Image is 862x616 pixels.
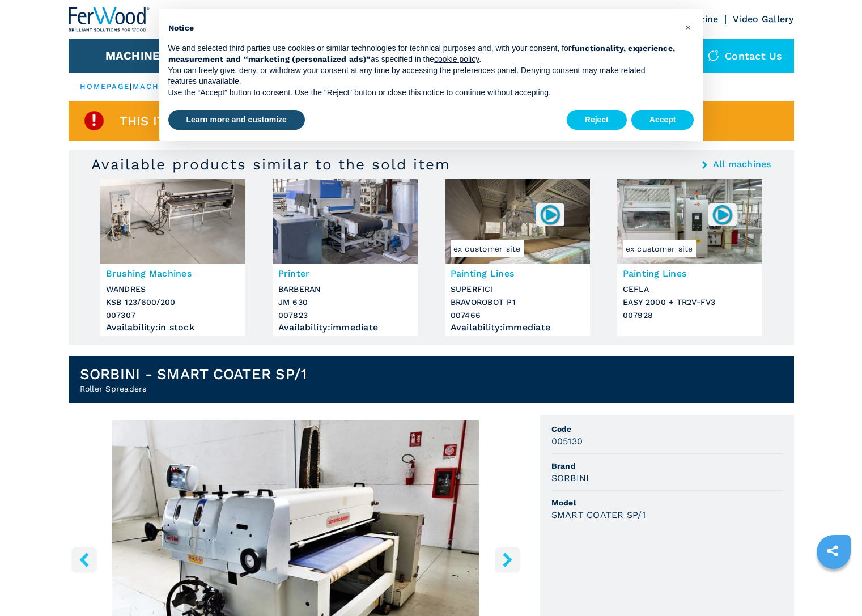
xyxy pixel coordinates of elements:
[711,203,733,226] img: 007928
[708,50,719,61] img: Contact us
[278,267,412,280] h3: Printer
[445,179,590,264] img: Painting Lines SUPERFICI BRAVOROBOT P1
[168,43,676,65] p: We and selected third parties use cookies or similar technologies for technical purposes and, wit...
[106,283,240,322] h3: WANDRES KSB 123/600/200 007307
[130,82,132,91] span: |
[80,365,307,383] h1: SORBINI - SMART COATER SP/1
[445,179,590,336] a: Painting Lines SUPERFICI BRAVOROBOT P1ex customer site007466Painting LinesSUPERFICIBRAVOROBOT P10...
[133,82,181,91] a: machines
[105,49,168,62] button: Machines
[168,44,676,64] strong: functionality, experience, measurement and “marketing (personalized ads)”
[733,14,793,24] a: Video Gallery
[551,460,783,471] span: Brand
[451,325,584,330] div: Availability : immediate
[100,179,245,264] img: Brushing Machines WANDRES KSB 123/600/200
[451,240,524,257] span: ex customer site
[623,240,696,257] span: ex customer site
[168,23,676,34] h2: Notice
[273,179,418,264] img: Printer BARBERAN JM 630
[80,82,130,91] a: HOMEPAGE
[91,155,451,173] h3: Available products similar to the sold item
[551,423,783,435] span: Code
[168,110,305,130] button: Learn more and customize
[100,179,245,336] a: Brushing Machines WANDRES KSB 123/600/200Brushing MachinesWANDRESKSB 123/600/200007307Availabilit...
[680,18,698,36] button: Close this notice
[713,160,771,169] a: All machines
[120,114,299,128] span: This item is already sold
[551,435,583,448] h3: 005130
[631,110,694,130] button: Accept
[551,508,646,521] h3: SMART COATER SP/1
[451,283,584,322] h3: SUPERFICI BRAVOROBOT P1 007466
[168,65,676,87] p: You can freely give, deny, or withdraw your consent at any time by accessing the preferences pane...
[818,537,847,565] a: sharethis
[617,179,762,336] a: Painting Lines CEFLA EASY 2000 + TR2V-FV3ex customer site007928Painting LinesCEFLAEASY 2000 + TR2...
[71,547,97,572] button: left-button
[69,7,150,32] img: Ferwood
[551,497,783,508] span: Model
[80,383,307,394] h2: Roller Spreaders
[451,267,584,280] h3: Painting Lines
[697,39,794,73] div: Contact us
[567,110,627,130] button: Reject
[495,547,520,572] button: right-button
[617,179,762,264] img: Painting Lines CEFLA EASY 2000 + TR2V-FV3
[106,267,240,280] h3: Brushing Machines
[539,203,561,226] img: 007466
[83,109,105,132] img: SoldProduct
[623,267,757,280] h3: Painting Lines
[168,87,676,99] p: Use the “Accept” button to consent. Use the “Reject” button or close this notice to continue with...
[278,283,412,322] h3: BARBERAN JM 630 007823
[623,283,757,322] h3: CEFLA EASY 2000 + TR2V-FV3 007928
[106,325,240,330] div: Availability : in stock
[434,54,479,63] a: cookie policy
[273,179,418,336] a: Printer BARBERAN JM 630PrinterBARBERANJM 630007823Availability:immediate
[278,325,412,330] div: Availability : immediate
[685,20,691,34] span: ×
[551,471,589,485] h3: SORBINI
